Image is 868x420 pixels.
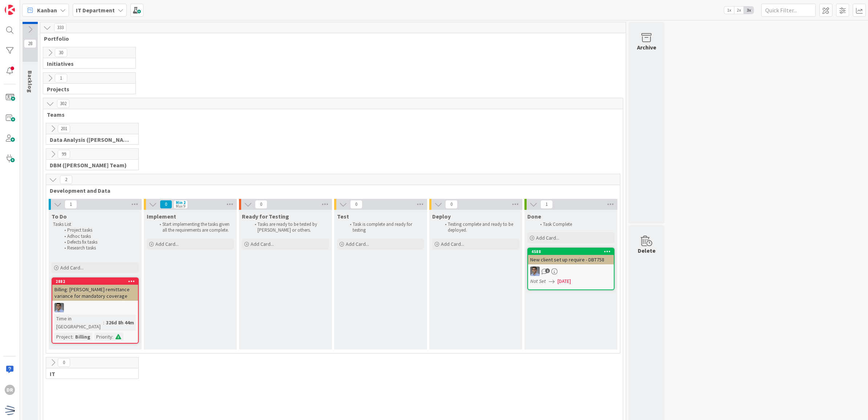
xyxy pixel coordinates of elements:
[155,221,233,233] li: Start implementing the tasks given all the requirements are complete.
[60,175,72,184] span: 2
[55,48,67,57] span: 30
[65,200,77,209] span: 1
[57,99,69,108] span: 302
[50,161,129,169] span: DBM (David Team)
[47,111,614,118] span: Teams
[56,279,138,284] div: 2882
[530,267,540,276] img: AP
[54,23,66,32] span: 333
[744,7,754,14] span: 3x
[54,303,64,312] img: AP
[147,213,176,220] span: Implement
[50,370,129,377] span: IT
[60,239,138,245] li: Defects fix tasks
[52,278,138,301] div: 2882Billing: [PERSON_NAME] remittance variance for mandatory coverage
[50,187,611,194] span: Development and Data
[52,278,138,285] div: 2882
[176,204,185,208] div: Max 9
[5,5,15,15] img: Visit kanbanzone.com
[58,358,70,367] span: 0
[528,248,614,255] div: 4588
[104,319,136,327] div: 326d 8h 44m
[5,385,15,395] div: DR
[94,333,112,341] div: Priority
[60,233,138,239] li: Adhoc tasks
[52,285,138,301] div: Billing: [PERSON_NAME] remittance variance for mandatory coverage
[176,201,186,204] div: Min 2
[337,213,349,220] span: Test
[255,200,267,209] span: 0
[724,7,734,14] span: 1x
[73,333,92,341] div: Billing
[536,221,613,227] li: Task Complete
[445,200,458,209] span: 0
[761,4,816,17] input: Quick Filter...
[638,246,656,255] div: Delete
[637,43,656,52] div: Archive
[103,319,104,327] span: :
[5,405,15,415] img: avatar
[528,248,614,264] div: 4588New client set up require - DBT758
[531,249,614,254] div: 4588
[528,255,614,264] div: New client set up require - DBT758
[557,277,571,285] span: [DATE]
[55,74,67,83] span: 1
[155,241,179,247] span: Add Card...
[58,150,70,159] span: 99
[24,39,36,48] span: 28
[112,333,113,341] span: :
[60,264,84,271] span: Add Card...
[44,35,617,42] span: Portfolio
[346,221,423,233] li: Task is complete and ready for testing
[27,71,34,93] span: Backlog
[52,303,138,312] div: AP
[52,213,67,220] span: To Do
[545,268,550,273] span: 1
[528,267,614,276] div: AP
[47,85,126,93] span: Projects
[53,221,137,227] p: Tasks List
[350,200,362,209] span: 0
[60,245,138,251] li: Research tasks
[60,227,138,233] li: Project tasks
[37,6,57,15] span: Kanban
[54,333,72,341] div: Project
[251,241,274,247] span: Add Card...
[242,213,289,220] span: Ready for Testing
[346,241,369,247] span: Add Card...
[47,60,126,67] span: Initiatives
[527,213,541,220] span: Done
[536,235,559,241] span: Add Card...
[50,136,129,143] span: Data Analysis (Carin Team)
[530,278,546,284] i: Not Set
[734,7,744,14] span: 2x
[251,221,328,233] li: Tasks are ready to be tested by [PERSON_NAME] or others.
[54,315,103,331] div: Time in [GEOGRAPHIC_DATA]
[540,200,553,209] span: 1
[432,213,451,220] span: Deploy
[58,124,70,133] span: 201
[160,200,172,209] span: 0
[441,221,518,233] li: Testing complete and ready to be deployed.
[72,333,73,341] span: :
[441,241,464,247] span: Add Card...
[76,7,115,14] b: IT Department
